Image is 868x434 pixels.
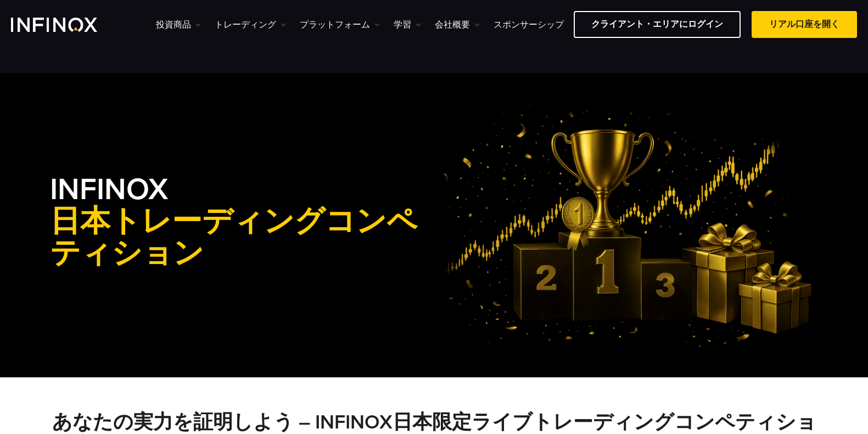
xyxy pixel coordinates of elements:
[300,18,380,31] a: プラットフォーム
[215,18,286,31] a: トレーディング
[435,18,480,31] a: 会社概要
[494,18,564,31] a: スポンサーシップ
[156,18,201,31] a: 投資商品
[752,11,857,38] a: リアル口座を開く
[394,18,421,31] a: 学習
[50,172,434,272] strong: INFINOX
[11,18,123,32] a: INFINOX Logo
[50,206,434,270] span: 日本トレーディングコンペティション
[574,11,741,38] a: クライアント・エリアにログイン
